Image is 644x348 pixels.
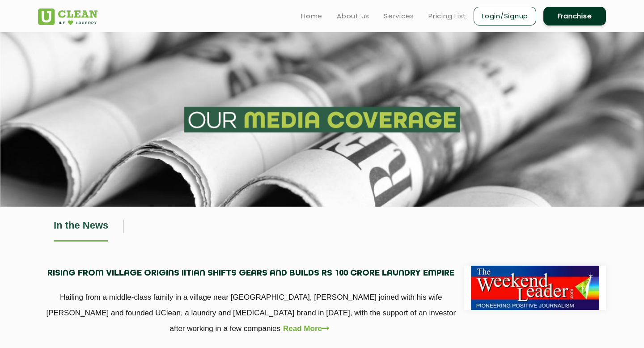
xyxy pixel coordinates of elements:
a: Pricing List [428,11,466,21]
h4: Rising from Village Origins IITian Shifts Gears and Builds Rs 100 Crore Laundry Empire [47,266,454,281]
a: Read More [283,321,332,336]
img: UClean Laundry and Dry Cleaning [38,8,97,25]
a: Login/Signup [474,7,536,25]
img: TheWeekendLeader.webp [471,266,600,310]
a: About us [337,11,369,21]
a: Home [301,11,322,21]
p: Hailing from a middle-class family in a village near [GEOGRAPHIC_DATA], [PERSON_NAME] joined with... [45,289,458,336]
a: In the News [54,220,108,242]
a: Franchise [543,7,606,25]
a: Rising from Village Origins IITian Shifts Gears and Builds Rs 100 Crore Laundry Empire [47,266,454,289]
a: Services [384,11,414,21]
